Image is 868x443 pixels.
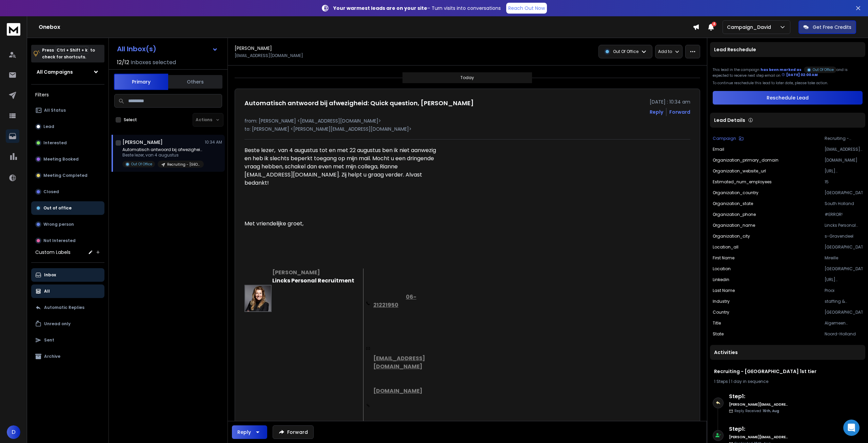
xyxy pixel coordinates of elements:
[31,284,104,298] button: All
[713,91,863,105] button: Reschedule Lead
[761,67,802,72] span: has been marked as
[713,212,756,217] p: organization_phone
[122,152,204,158] p: Beste lezer, van 4 augustus
[43,238,76,243] p: Not Interested
[813,67,834,72] p: Out Of Office
[825,212,863,217] p: #ERROR!
[713,310,729,315] p: country
[205,140,222,145] p: 10:34 AM
[237,429,251,436] div: Reply
[713,179,772,185] p: estimated_num_employees
[658,49,672,54] p: Add to
[31,136,104,150] button: Interested
[713,234,750,239] p: organization_city
[44,321,71,327] p: Unread only
[713,136,744,141] button: Campaign
[31,317,104,331] button: Unread only
[763,408,779,413] span: 16th, Aug
[713,223,755,228] p: organization_name
[167,162,200,167] p: Recruiting - [GEOGRAPHIC_DATA] 1st tier
[713,331,724,337] p: state
[31,333,104,347] button: Sent
[37,69,73,75] h1: All Campaigns
[31,169,104,182] button: Meeting Completed
[56,46,88,54] span: Ctrl + Shift + k
[168,74,222,89] button: Others
[39,23,693,31] h1: Onebox
[272,269,320,276] a: [PERSON_NAME]
[508,5,545,12] p: Reach Out Now
[35,249,71,256] h3: Custom Labels
[731,379,768,384] span: 1 day in sequence
[713,201,753,206] p: organization_state
[729,392,788,401] h6: Step 1 :
[244,203,442,252] p: Met vriendelijke groet,
[713,288,735,293] p: Last Name
[31,301,104,314] button: Automatic Replies
[650,98,690,105] p: [DATE] : 10:34 am
[713,158,778,163] p: organization_primary_domain
[117,58,129,67] span: 12 / 12
[244,126,690,132] p: to: [PERSON_NAME] <[PERSON_NAME][EMAIL_ADDRESS][DOMAIN_NAME]>
[798,20,856,34] button: Get Free Credits
[114,74,168,90] button: Primary
[31,90,104,99] h3: Filters
[825,310,863,315] p: [GEOGRAPHIC_DATA]
[825,288,863,293] p: Prooi
[373,387,422,395] a: [DOMAIN_NAME]
[714,379,728,384] span: 1 Steps
[42,47,95,60] p: Press to check for shortcuts.
[727,24,774,31] p: Campaign_David
[714,46,756,53] p: Lead Reschedule
[131,162,152,167] p: Out Of Office
[31,65,104,79] button: All Campaigns
[122,139,163,146] h1: [PERSON_NAME]
[713,147,724,152] p: Email
[729,425,788,433] h6: Step 1 :
[31,350,104,363] button: Archive
[44,305,84,310] p: Automatic Replies
[713,80,863,86] p: To continue reschedule this lead to later date, please take action.
[43,173,87,178] p: Meeting Completed
[825,179,863,185] p: 15
[650,109,663,115] button: Reply
[825,158,863,163] p: [DOMAIN_NAME]
[729,402,788,407] h6: [PERSON_NAME][EMAIL_ADDRESS][DOMAIN_NAME]
[813,24,851,31] p: Get Free Credits
[232,425,267,439] button: Reply
[713,244,738,250] p: location_all
[235,45,272,52] h1: [PERSON_NAME]
[843,420,860,436] div: Open Intercom Messenger
[713,136,736,141] p: Campaign
[244,98,474,108] h1: Automatisch antwoord bij afwezigheid: Quick question, [PERSON_NAME]
[44,108,66,113] p: All Status
[44,354,60,359] p: Archive
[713,299,730,304] p: industry
[333,5,501,12] p: – Turn visits into conversations
[506,3,547,14] a: Reach Out Now
[825,234,863,239] p: s-Gravendeel
[44,337,54,343] p: Sent
[713,190,758,196] p: organization_country
[825,320,863,326] p: Algemeen directeur
[366,403,370,408] img: websiteIcon
[43,205,72,211] p: Out of office
[44,289,50,294] p: All
[460,75,474,80] p: Today
[235,53,303,58] p: [EMAIL_ADDRESS][DOMAIN_NAME]
[31,120,104,133] button: Lead
[44,272,56,278] p: Inbox
[31,234,104,247] button: Not Interested
[273,425,314,439] button: Forward
[713,168,766,174] p: organization_website_url
[713,266,731,272] p: location
[7,425,20,439] button: D
[669,109,690,115] div: Forward
[825,168,863,174] p: [URL][DOMAIN_NAME]
[825,277,863,282] p: [URL][DOMAIN_NAME]
[710,345,865,360] div: Activities
[713,65,863,78] div: This lead in the campaign and is expected to receive next step email on
[714,379,861,384] div: |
